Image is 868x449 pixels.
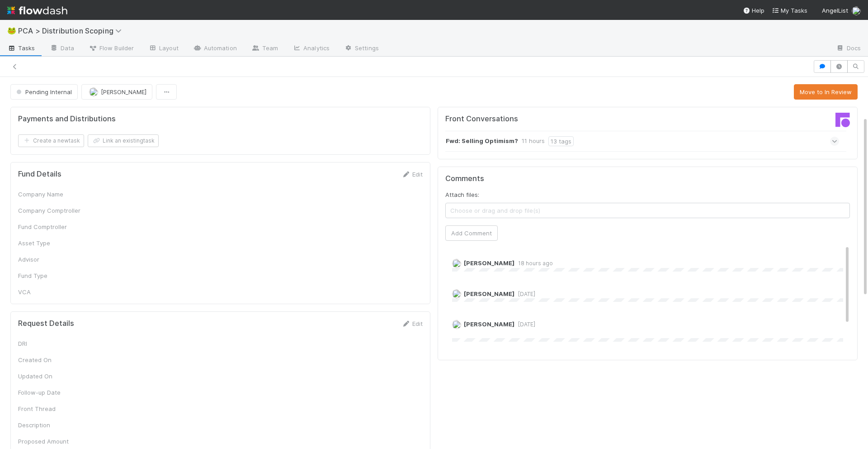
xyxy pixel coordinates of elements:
span: AngelList [822,7,848,14]
img: avatar_5d1523cf-d377-42ee-9d1c-1d238f0f126b.png [452,289,461,298]
div: Front Thread [18,404,86,413]
div: VCA [18,287,86,296]
span: [DATE] [514,321,535,328]
button: Move to In Review [794,84,858,100]
h5: Fund Details [18,170,61,179]
a: Automation [186,42,244,56]
span: Flow Builder [89,43,134,53]
div: Description [18,420,86,430]
strong: Fwd: Selling Optimism? [446,136,518,146]
button: [PERSON_NAME] [81,84,152,100]
span: PCA > Distribution Scoping [18,26,126,35]
span: 18 hours ago [514,260,553,267]
span: 🐸 [7,27,16,34]
h5: Payments and Distributions [18,115,116,124]
h5: Request Details [18,319,74,328]
span: Choose or drag and drop file(s) [446,203,849,218]
a: Flow Builder [81,42,141,56]
div: Follow-up Date [18,388,86,397]
button: Add Comment [445,225,498,241]
div: Help [743,6,764,15]
img: avatar_ad9da010-433a-4b4a-a484-836c288de5e1.png [452,320,461,329]
span: Pending Internal [14,88,72,96]
div: Company Name [18,190,86,199]
div: Fund Type [18,271,86,280]
a: Layout [141,42,186,56]
a: Settings [337,42,386,56]
a: Edit [401,320,423,327]
div: Created On [18,355,86,364]
span: Tasks [7,43,35,53]
span: [PERSON_NAME] [101,88,146,96]
div: Proposed Amount [18,437,86,446]
h5: Front Conversations [445,115,641,124]
span: [PERSON_NAME] [464,320,514,328]
div: Asset Type [18,239,86,248]
a: Docs [829,42,868,56]
div: DRI [18,339,86,348]
a: My Tasks [772,6,807,15]
div: 13 tags [548,136,574,146]
img: avatar_ad9da010-433a-4b4a-a484-836c288de5e1.png [852,6,861,15]
a: Data [42,42,81,56]
img: logo-inverted-e16ddd16eac7371096b0.svg [7,3,67,18]
div: Advisor [18,255,86,264]
span: My Tasks [772,7,807,14]
div: Fund Comptroller [18,222,86,231]
a: Team [244,42,285,56]
div: 11 hours [522,136,545,146]
a: Edit [401,171,423,178]
button: Create a newtask [18,134,84,147]
div: Company Comptroller [18,206,86,215]
img: avatar_ad9da010-433a-4b4a-a484-836c288de5e1.png [89,87,98,96]
img: avatar_5d1523cf-d377-42ee-9d1c-1d238f0f126b.png [452,259,461,268]
label: Attach files: [445,190,479,199]
span: [DATE] [514,291,535,297]
img: front-logo-b4b721b83371efbadf0a.svg [835,113,850,127]
div: Updated On [18,372,86,381]
span: [PERSON_NAME] [464,290,514,297]
h5: Comments [445,174,850,183]
a: Analytics [285,42,337,56]
span: [PERSON_NAME] [464,259,514,267]
button: Link an existingtask [88,134,159,147]
button: Pending Internal [10,84,78,100]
